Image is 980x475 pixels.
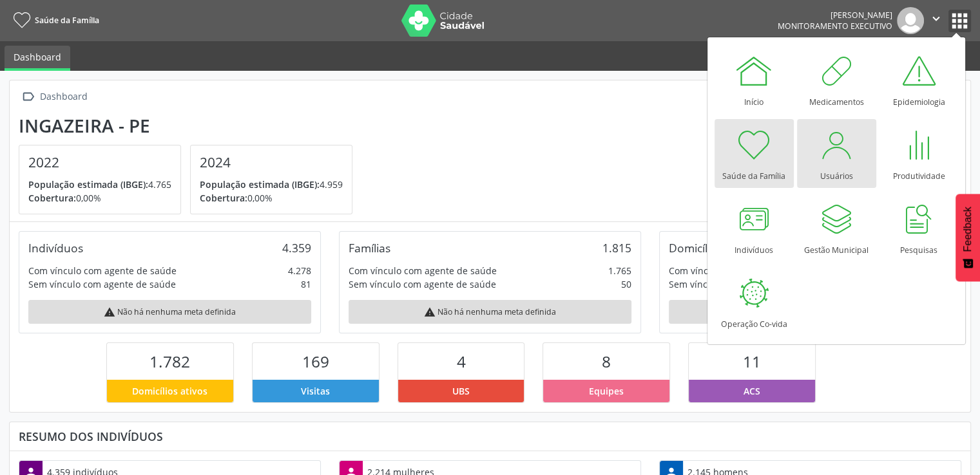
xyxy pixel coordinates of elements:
button: apps [948,10,971,32]
a:  Dashboard [19,88,90,106]
span: População estimada (IBGE): [28,178,148,191]
a: Usuários [797,119,876,188]
span: Saúde da Família [35,15,99,26]
div: Indivíduos [28,241,83,255]
button: Feedback - Mostrar pesquisa [956,194,980,281]
button:  [924,7,948,34]
a: Saúde da Família [9,10,99,31]
p: 0,00% [28,191,171,205]
span: ACS [744,384,760,398]
span: Cobertura: [28,192,76,204]
span: Domicílios ativos [132,384,207,398]
span: Equipes [589,384,624,398]
i:  [19,88,37,106]
div: 4.278 [288,264,311,277]
div: Não há nenhuma meta definida [28,300,311,324]
div: Com vínculo com agente de saúde [28,264,177,277]
div: Com vínculo com agente de saúde [669,264,817,277]
span: Cobertura: [200,192,247,204]
div: Sem vínculo com agente de saúde [669,277,816,291]
div: Sem vínculo com agente de saúde [349,277,496,291]
i:  [929,12,943,26]
p: 4.959 [200,178,343,191]
a: Dashboard [5,46,70,71]
a: Gestão Municipal [797,193,876,262]
div: Ingazeira - PE [19,115,361,136]
span: 1.782 [149,351,190,372]
img: img [897,7,924,34]
span: 8 [602,351,611,372]
span: 169 [302,351,329,372]
a: Operação Co-vida [715,267,794,336]
div: 81 [301,277,311,291]
div: Resumo dos indivíduos [19,429,961,443]
a: Indivíduos [715,193,794,262]
div: [PERSON_NAME] [778,10,892,21]
a: Início [715,45,794,114]
div: 1.815 [602,241,631,255]
h4: 2022 [28,154,171,171]
span: 11 [743,351,761,372]
div: Domicílios [669,241,722,255]
a: Saúde da Família [715,119,794,188]
a: Medicamentos [797,45,876,114]
span: Feedback [962,207,974,252]
i: warning [104,306,115,318]
div: Com vínculo com agente de saúde [349,264,497,277]
a: Produtividade [879,119,959,188]
span: Visitas [301,384,330,398]
div: 1.765 [608,264,631,277]
h4: 2024 [200,154,343,171]
div: Dashboard [37,88,90,106]
span: 4 [457,351,466,372]
a: Pesquisas [879,193,959,262]
div: 50 [621,277,631,291]
p: 4.765 [28,178,171,191]
span: Monitoramento Executivo [778,21,892,32]
span: UBS [452,384,470,398]
div: Famílias [349,241,390,255]
div: Sem vínculo com agente de saúde [28,277,176,291]
p: 0,00% [200,191,343,205]
div: Não há nenhuma meta definida [349,300,631,324]
div: 4.359 [282,241,311,255]
i: warning [424,306,436,318]
a: Epidemiologia [879,45,959,114]
span: População estimada (IBGE): [200,178,320,191]
div: Não há nenhuma meta definida [669,300,952,324]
